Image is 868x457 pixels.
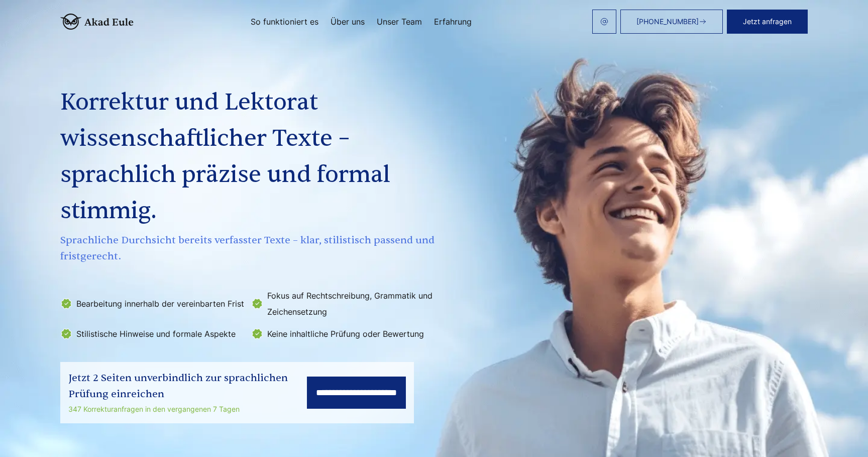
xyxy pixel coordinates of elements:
[251,326,436,342] li: Keine inhaltliche Prüfung oder Bewertung
[620,10,723,34] a: [PHONE_NUMBER]
[331,18,365,26] a: Über uns
[251,18,318,26] a: So funktioniert es
[377,18,422,26] a: Unser Team
[68,370,307,402] div: Jetzt 2 Seiten unverbindlich zur sprachlichen Prüfung einreichen
[60,232,438,264] span: Sprachliche Durchsicht bereits verfasster Texte – klar, stilistisch passend und fristgerecht.
[60,288,245,320] li: Bearbeitung innerhalb der vereinbarten Frist
[727,10,808,34] button: Jetzt anfragen
[600,18,608,26] img: email
[60,326,245,342] li: Stilistische Hinweise und formale Aspekte
[68,403,307,415] div: 347 Korrekturanfragen in den vergangenen 7 Tagen
[60,14,134,30] img: logo
[251,288,436,320] li: Fokus auf Rechtschreibung, Grammatik und Zeichensetzung
[636,18,699,26] span: [PHONE_NUMBER]
[434,18,472,26] a: Erfahrung
[60,84,438,229] h1: Korrektur und Lektorat wissenschaftlicher Texte – sprachlich präzise und formal stimmig.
